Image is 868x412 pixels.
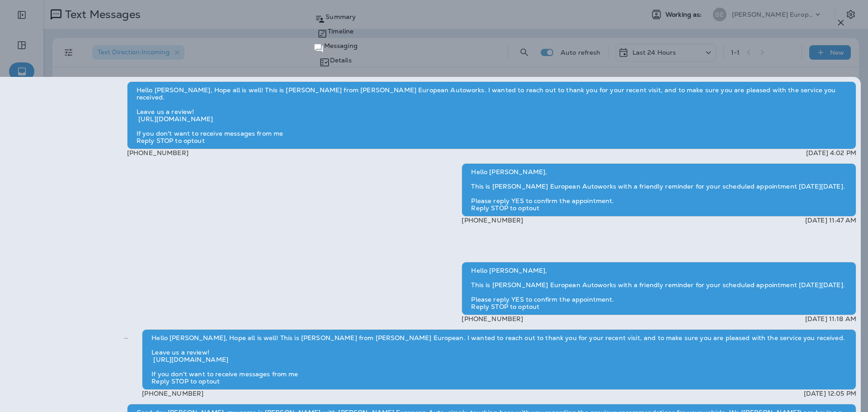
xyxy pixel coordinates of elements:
[127,81,856,149] div: Hello [PERSON_NAME], Hope all is well! This is [PERSON_NAME] from [PERSON_NAME] European Autowork...
[142,390,203,397] p: [PHONE_NUMBER]
[127,149,189,156] p: [PHONE_NUMBER]
[804,390,856,397] p: [DATE] 12:05 PM
[462,163,856,217] div: Hello [PERSON_NAME], This is [PERSON_NAME] European Autoworks with a friendly reminder for your s...
[124,333,128,341] span: Sent
[330,57,352,64] p: Details
[462,262,856,315] div: Hello [PERSON_NAME], This is [PERSON_NAME] European Autoworks with a friendly reminder for your s...
[806,149,856,156] p: [DATE] 4:02 PM
[324,42,358,49] p: Messaging
[462,315,523,322] p: [PHONE_NUMBER]
[328,28,354,35] p: Timeline
[805,217,856,224] p: [DATE] 11:47 AM
[462,217,523,224] p: [PHONE_NUMBER]
[325,13,356,20] p: Summary
[805,315,856,322] p: [DATE] 11:18 AM
[142,329,856,390] div: Hello [PERSON_NAME], Hope all is well! This is [PERSON_NAME] from [PERSON_NAME] European. I wante...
